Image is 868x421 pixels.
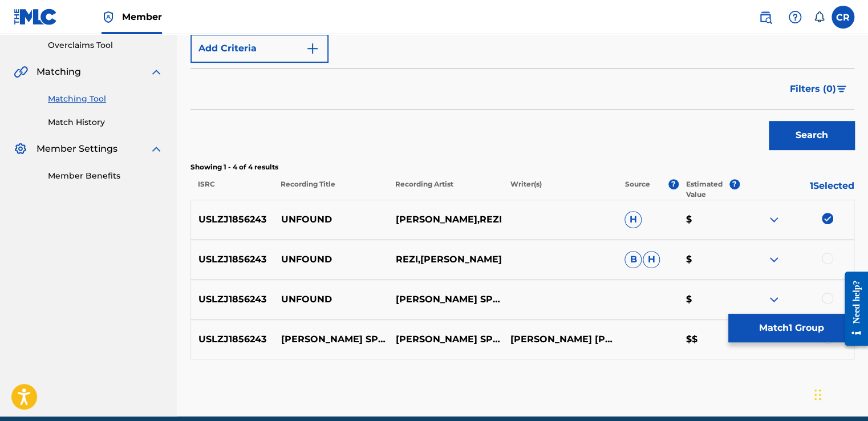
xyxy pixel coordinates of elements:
img: expand [149,142,163,156]
img: expand [149,65,163,79]
p: Showing 1 - 4 of 4 results [190,162,854,172]
button: Add Criteria [190,34,328,63]
img: expand [767,293,781,306]
span: B [624,251,642,268]
span: H [643,251,660,268]
span: Filters ( 0 ) [790,82,836,96]
p: [PERSON_NAME] SPEED #|# REZI [388,293,502,306]
img: Matching [14,65,28,79]
div: User Menu [832,6,854,29]
img: Top Rightsholder [102,10,115,24]
span: Matching [36,65,81,79]
a: Matching Tool [48,93,163,105]
span: H [624,211,642,228]
p: REZI,[PERSON_NAME] [388,253,502,266]
button: Match1 Group [728,314,854,342]
div: Help [784,6,806,29]
p: ISRC [190,179,273,200]
p: USLZJ1856243 [191,333,274,346]
a: Member Benefits [48,170,163,182]
span: Member Settings [36,142,117,156]
div: Notifications [813,11,825,23]
p: $ [678,293,739,306]
span: ? [729,179,740,189]
p: [PERSON_NAME],REZI [388,213,502,226]
a: Public Search [754,6,777,29]
img: expand [767,253,781,266]
p: $ [678,213,739,226]
p: Recording Title [273,179,388,200]
p: $ [678,253,739,266]
p: USLZJ1856243 [191,253,274,266]
p: 1 Selected [740,179,854,200]
a: Match History [48,116,163,128]
img: 9d2ae6d4665cec9f34b9.svg [306,42,319,55]
img: search [759,10,772,24]
img: deselect [822,213,833,224]
img: filter [837,86,846,92]
p: USLZJ1856243 [191,213,274,226]
img: expand [767,213,781,226]
iframe: Resource Center [836,263,868,355]
p: Source [625,179,650,200]
p: UNFOUND [274,213,388,226]
p: Recording Artist [388,179,502,200]
button: Filters (0) [783,75,854,103]
p: Writer(s) [502,179,617,200]
img: MLC Logo [14,9,58,25]
p: [PERSON_NAME] SPEED & REZI - UNFOUND [274,333,388,346]
span: Member [122,10,162,23]
span: ? [668,179,679,189]
p: $$ [678,333,739,346]
p: USLZJ1856243 [191,293,274,306]
div: Drag [814,378,821,412]
p: UNFOUND [274,293,388,306]
p: Estimated Value [686,179,729,200]
img: help [788,10,802,24]
iframe: Chat Widget [811,366,868,421]
a: Overclaims Tool [48,39,163,51]
p: [PERSON_NAME] SPEED & REZI [388,333,502,346]
p: UNFOUND [274,253,388,266]
button: Search [769,121,854,149]
img: Member Settings [14,142,27,156]
p: [PERSON_NAME] [PERSON_NAME] [502,333,617,346]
